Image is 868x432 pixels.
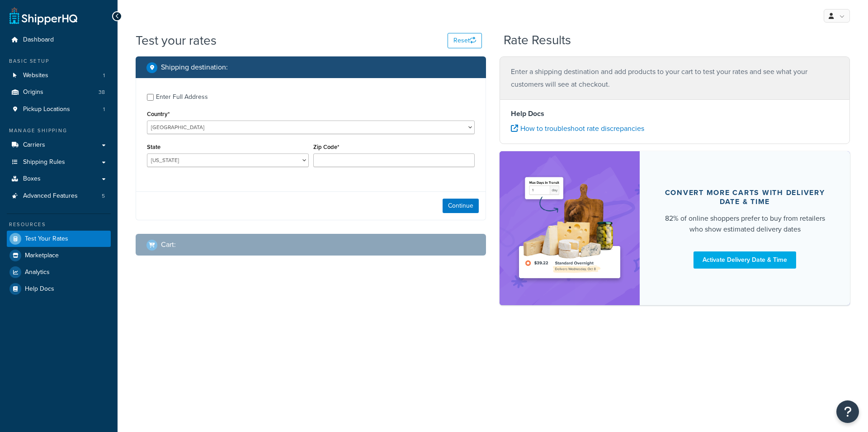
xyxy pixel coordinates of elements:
h1: Test your rates [136,32,217,49]
span: Carriers [23,141,45,149]
div: Manage Shipping [7,127,111,135]
a: Shipping Rules [7,154,111,171]
div: Enter Full Address [156,91,208,103]
label: Zip Code* [313,144,339,150]
span: 1 [103,72,105,79]
li: Pickup Locations [7,101,111,118]
span: Advanced Features [23,192,78,200]
a: Analytics [7,264,111,280]
button: Continue [443,199,479,213]
h2: Shipping destination : [161,63,228,71]
span: 1 [103,106,105,113]
h4: Help Docs [511,108,839,119]
a: Marketplace [7,247,111,264]
span: Origins [23,88,43,96]
a: Pickup Locations1 [7,101,111,118]
a: Help Docs [7,281,111,297]
div: Resources [7,221,111,228]
a: Boxes [7,171,111,187]
li: Advanced Features [7,188,111,204]
span: Pickup Locations [23,106,70,113]
label: Country* [147,111,170,117]
span: Boxes [23,175,41,183]
div: Convert more carts with delivery date & time [661,188,828,206]
span: Shipping Rules [23,158,65,166]
div: Basic Setup [7,57,111,65]
img: feature-image-ddt-36eae7f7280da8017bfb280eaccd9c446f90b1fe08728e4019434db127062ab4.png [513,165,626,292]
label: State [147,144,160,150]
span: Marketplace [25,252,59,260]
input: Enter Full Address [147,94,154,101]
a: How to troubleshoot rate discrepancies [511,123,644,134]
button: Reset [448,33,482,48]
button: Open Resource Center [836,400,859,423]
div: 82% of online shoppers prefer to buy from retailers who show estimated delivery dates [661,213,828,235]
span: Dashboard [23,36,54,44]
a: Dashboard [7,32,111,48]
span: Help Docs [25,285,54,293]
li: Websites [7,67,111,84]
a: Carriers [7,137,111,153]
a: Origins38 [7,84,111,101]
a: Test Your Rates [7,231,111,247]
h2: Cart : [161,241,176,249]
a: Advanced Features5 [7,188,111,204]
h2: Rate Results [504,33,571,47]
li: Origins [7,84,111,101]
a: Websites1 [7,67,111,84]
span: Test Your Rates [25,235,68,243]
span: Websites [23,72,48,79]
span: Analytics [25,269,50,276]
span: 38 [99,88,105,96]
span: 5 [102,192,105,200]
a: Activate Delivery Date & Time [693,251,796,269]
p: Enter a shipping destination and add products to your cart to test your rates and see what your c... [511,65,839,91]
